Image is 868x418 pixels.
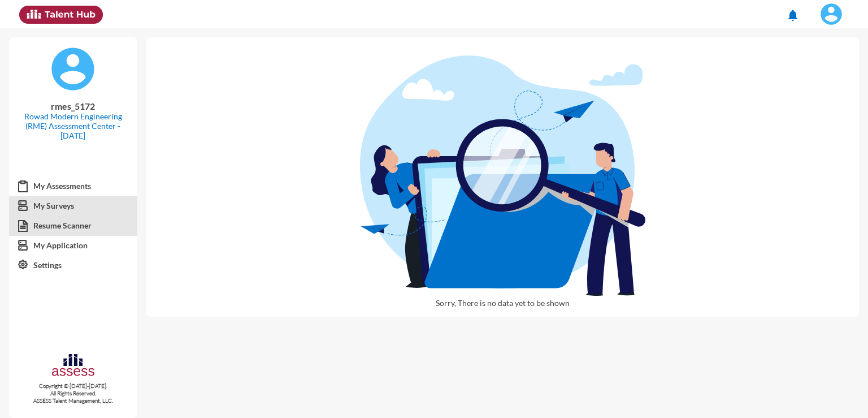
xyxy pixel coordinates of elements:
[360,298,645,317] p: Sorry, There is no data yet to be shown
[51,352,96,380] img: assesscompany-logo.png
[9,196,137,216] a: My Surveys
[786,8,800,22] mat-icon: notifications
[9,255,137,275] a: Settings
[50,46,96,92] img: default%20profile%20image.svg
[9,382,137,404] p: Copyright © [DATE]-[DATE]. All Rights Reserved. ASSESS Talent Management, LLC.
[9,176,137,196] a: My Assessments
[9,235,137,256] a: My Application
[9,216,137,236] a: Resume Scanner
[18,101,128,111] p: rmes_5172
[18,111,128,140] p: Rowad Modern Engineering (RME) Assessment Center - [DATE]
